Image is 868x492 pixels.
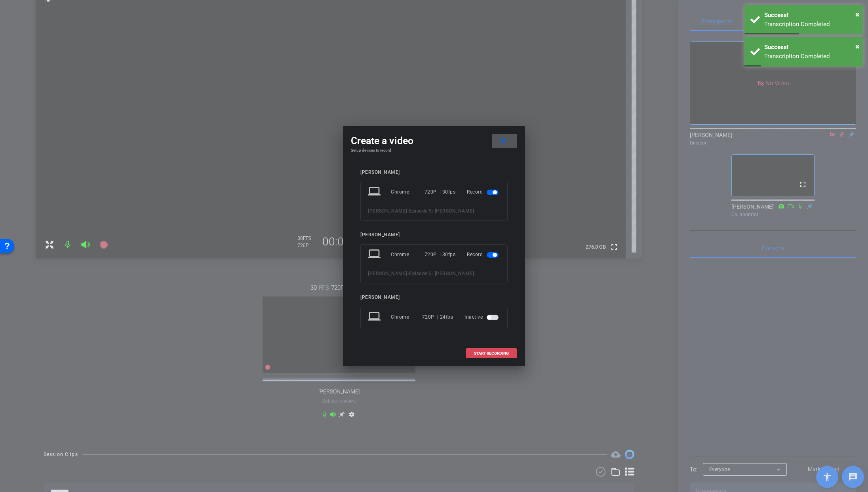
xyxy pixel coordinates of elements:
[360,232,508,238] div: [PERSON_NAME]
[422,310,453,324] div: 720P | 24fps
[409,208,474,214] span: Episode 5: [PERSON_NAME]
[351,148,517,153] h4: Setup devices to record
[407,208,409,214] span: -
[467,247,500,262] div: Record
[764,43,857,52] div: Success!
[368,271,407,276] span: [PERSON_NAME]
[855,40,860,52] button: Close
[368,247,382,262] mat-icon: laptop
[351,134,517,148] div: Create a video
[474,351,509,355] span: START RECORDING
[855,8,860,20] button: Close
[467,185,500,199] div: Record
[466,348,517,358] button: START RECORDING
[391,185,424,199] div: Chrome
[368,185,382,199] mat-icon: laptop
[368,310,382,324] mat-icon: laptop
[764,11,857,20] div: Success!
[424,185,456,199] div: 720P | 30fps
[407,271,409,276] span: -
[764,20,857,29] div: Transcription Completed
[360,294,508,300] div: [PERSON_NAME]
[424,247,456,262] div: 720P | 30fps
[368,208,407,214] span: [PERSON_NAME]
[764,52,857,61] div: Transcription Completed
[391,247,424,262] div: Chrome
[409,271,474,276] span: Episode 5: [PERSON_NAME]
[464,310,500,324] div: Inactive
[391,310,422,324] div: Chrome
[855,9,860,19] span: ×
[855,42,860,51] span: ×
[498,136,508,146] mat-icon: close
[360,169,508,175] div: [PERSON_NAME]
